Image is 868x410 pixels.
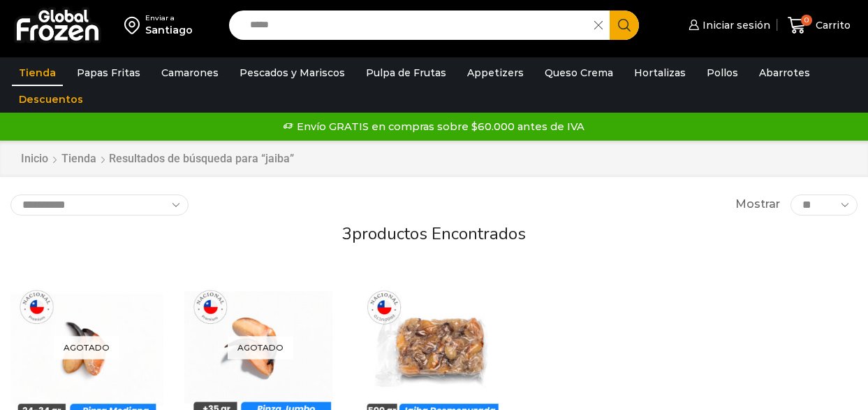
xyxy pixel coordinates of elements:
a: Iniciar sesión [685,11,770,39]
h1: Resultados de búsqueda para “jaiba” [109,152,294,165]
a: Hortalizas [627,59,693,86]
a: Abarrotes [752,59,817,86]
span: Carrito [812,18,851,32]
a: Papas Fritas [70,59,147,86]
a: Appetizers [460,59,531,86]
div: Santiago [145,23,193,37]
span: 0 [801,15,812,26]
nav: Breadcrumb [20,151,294,167]
a: Pescados y Mariscos [233,59,352,86]
div: Enviar a [145,13,193,23]
a: Inicio [20,151,49,167]
span: productos encontrados [352,222,526,245]
a: 0 Carrito [784,9,854,42]
a: Pulpa de Frutas [359,59,453,86]
a: Tienda [12,59,63,86]
a: Queso Crema [538,59,620,86]
span: Iniciar sesión [699,18,770,32]
p: Agotado [54,336,119,359]
button: Search button [610,10,639,40]
img: address-field-icon.svg [124,13,145,37]
a: Tienda [61,151,97,167]
span: 3 [342,222,352,245]
select: Pedido de la tienda [10,195,189,215]
a: Pollos [700,59,745,86]
p: Agotado [228,336,293,359]
a: Camarones [154,59,226,86]
span: Mostrar [735,197,780,213]
a: Descuentos [12,86,90,113]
